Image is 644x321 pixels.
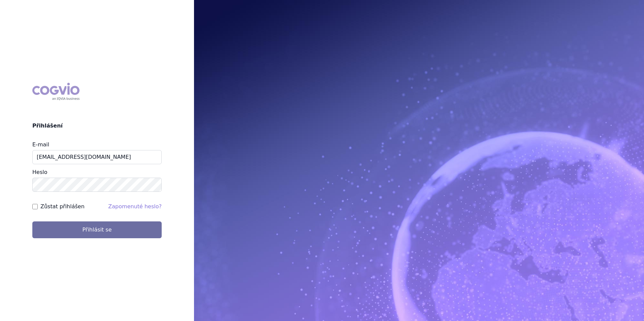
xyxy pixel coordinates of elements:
button: Přihlásit se [32,221,162,238]
div: COGVIO [32,83,79,100]
h2: Přihlášení [32,122,162,130]
label: Heslo [32,169,47,175]
a: Zapomenuté heslo? [108,203,162,210]
label: Zůstat přihlášen [40,203,85,211]
label: E-mail [32,141,49,148]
